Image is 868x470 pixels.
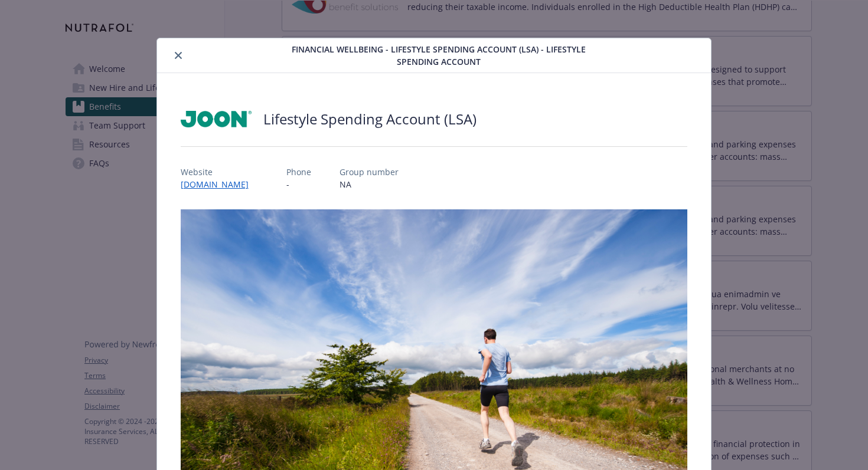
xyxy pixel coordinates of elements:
[171,48,185,63] button: close
[181,101,252,137] img: JOON
[286,178,311,190] p: -
[263,109,477,129] h2: Lifestyle Spending Account (LSA)
[181,179,258,190] a: [DOMAIN_NAME]
[275,43,602,68] span: Financial Wellbeing - Lifestyle Spending Account (LSA) - Lifestyle Spending Account
[340,166,399,178] p: Group number
[181,166,258,178] p: Website
[340,178,399,190] p: NA
[286,166,311,178] p: Phone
